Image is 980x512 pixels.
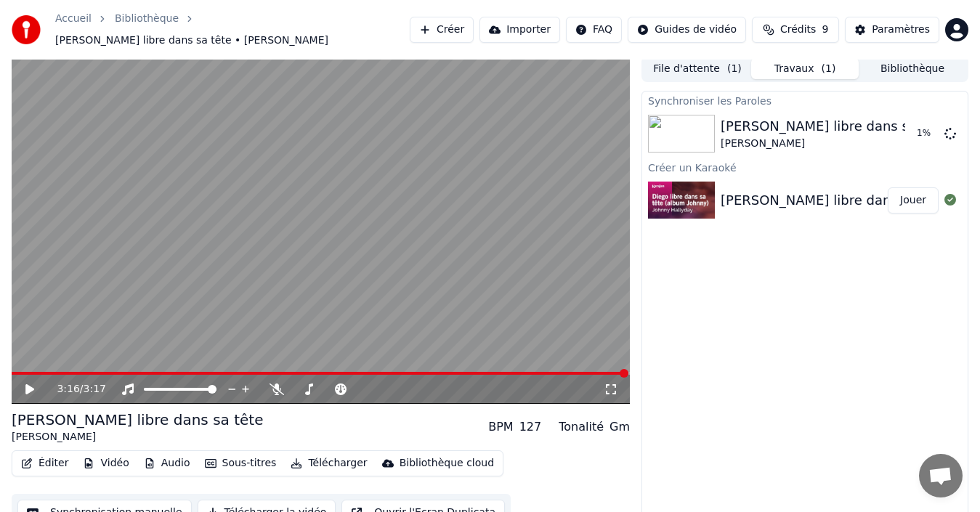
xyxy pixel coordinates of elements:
img: youka [12,15,41,44]
div: Créer un Karaoké [642,158,968,176]
span: Crédits [780,23,816,37]
button: Télécharger [285,453,373,474]
div: [PERSON_NAME] libre dans sa tête [721,116,947,137]
nav: breadcrumb [55,12,410,48]
span: 9 [822,23,828,37]
button: Bibliothèque [859,58,966,79]
button: Importer [479,17,560,43]
span: ( 1 ) [822,62,836,76]
a: Ouvrir le chat [919,454,963,497]
button: Éditer [15,453,74,474]
button: Sous-titres [199,453,283,474]
a: Accueil [55,12,92,26]
div: 127 [519,418,542,436]
div: [PERSON_NAME] [721,137,947,151]
div: Gm [610,418,630,436]
div: [PERSON_NAME] [12,430,263,444]
button: Guides de vidéo [628,17,746,43]
span: [PERSON_NAME] libre dans sa tête • [PERSON_NAME] [55,33,328,48]
div: Synchroniser les Paroles [642,92,968,109]
div: Tonalité [559,418,604,436]
div: 1 % [917,128,939,139]
a: Bibliothèque [115,12,179,26]
button: Audio [138,453,196,474]
button: Vidéo [77,453,134,474]
button: Travaux [751,58,859,79]
span: 3:17 [84,382,106,397]
div: [PERSON_NAME] libre dans sa tête [12,410,263,430]
button: Crédits9 [752,17,839,43]
button: FAQ [566,17,622,43]
span: 3:16 [57,382,79,397]
button: File d'attente [644,58,751,79]
div: / [57,382,92,397]
button: Paramètres [845,17,939,43]
button: Créer [410,17,474,43]
div: Bibliothèque cloud [400,456,494,471]
div: BPM [488,418,513,436]
span: ( 1 ) [727,62,742,76]
div: Paramètres [872,23,930,37]
button: Jouer [888,187,939,214]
